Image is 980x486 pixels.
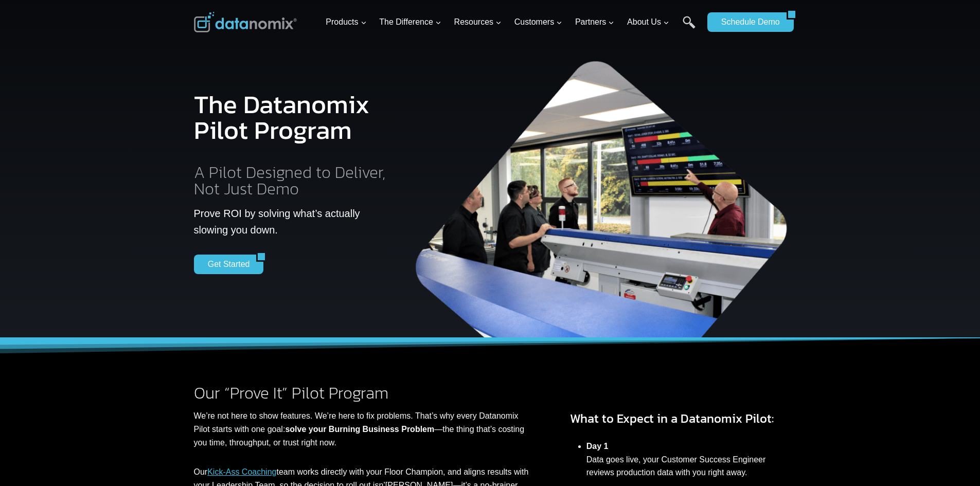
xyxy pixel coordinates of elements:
a: Search [683,16,696,39]
a: Get Started [194,255,257,274]
span: Resources [454,15,502,29]
img: The Datanomix Production Monitoring Pilot Program [409,51,795,338]
h2: A Pilot Designed to Deliver, Not Just Demo [194,164,393,197]
p: We’re not here to show features. We’re here to fix problems. That’s why every Datanomix Pilot sta... [194,409,529,449]
li: Data goes live, your Customer Success Engineer reviews production data with you right away. [586,434,787,484]
nav: Primary Navigation [322,6,702,39]
span: Products [326,15,366,29]
a: Kick-Ass Coaching [207,467,276,476]
h2: Our “Prove It” Pilot Program [194,385,529,401]
span: About Us [627,15,669,29]
strong: Day 1 [586,442,609,451]
p: Prove ROI by solving what’s actually slowing you down. [194,205,393,238]
span: The Difference [379,15,441,29]
span: Partners [575,15,614,29]
a: Schedule Demo [707,12,787,32]
img: Datanomix [194,12,297,32]
span: Customers [514,15,562,29]
h3: What to Expect in a Datanomix Pilot: [570,409,787,428]
strong: solve your Burning Business Problem [285,425,434,434]
h1: The Datanomix Pilot Program [194,83,393,151]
